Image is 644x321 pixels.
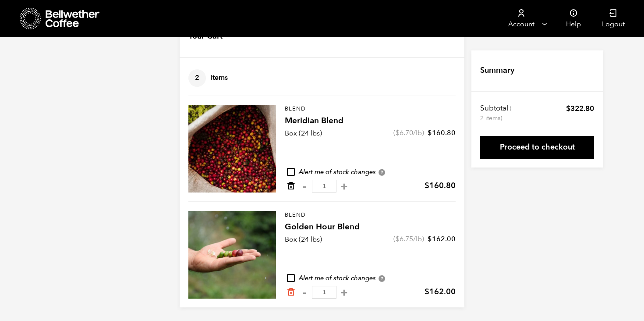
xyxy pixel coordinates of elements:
[396,128,413,138] bdi: 6.70
[428,234,432,244] span: $
[480,136,594,159] a: Proceed to checkout
[299,182,310,191] button: -
[428,128,432,138] span: $
[299,288,310,297] button: -
[480,65,514,76] h4: Summary
[396,234,413,244] bdi: 6.75
[285,234,322,245] p: Box (24 lbs)
[566,103,570,114] span: $
[393,234,424,244] span: ( /lb)
[480,103,513,123] th: Subtotal
[312,180,336,193] input: Qty
[428,128,456,138] bdi: 160.80
[425,180,456,191] bdi: 160.80
[285,274,456,283] div: Alert me of stock changes
[188,69,228,87] h4: Items
[428,234,456,244] bdi: 162.00
[339,288,350,297] button: +
[396,234,400,244] span: $
[287,288,295,297] a: Remove from cart
[285,128,322,139] p: Box (24 lbs)
[285,221,456,233] h4: Golden Hour Blend
[566,103,594,114] bdi: 322.80
[425,286,456,297] bdi: 162.00
[285,105,456,114] p: Blend
[285,168,456,177] div: Alert me of stock changes
[188,69,206,87] span: 2
[425,180,429,191] span: $
[287,182,295,191] a: Remove from cart
[393,128,424,138] span: ( /lb)
[396,128,400,138] span: $
[285,115,456,127] h4: Meridian Blend
[339,182,350,191] button: +
[285,211,456,220] p: Blend
[425,286,429,297] span: $
[312,286,336,299] input: Qty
